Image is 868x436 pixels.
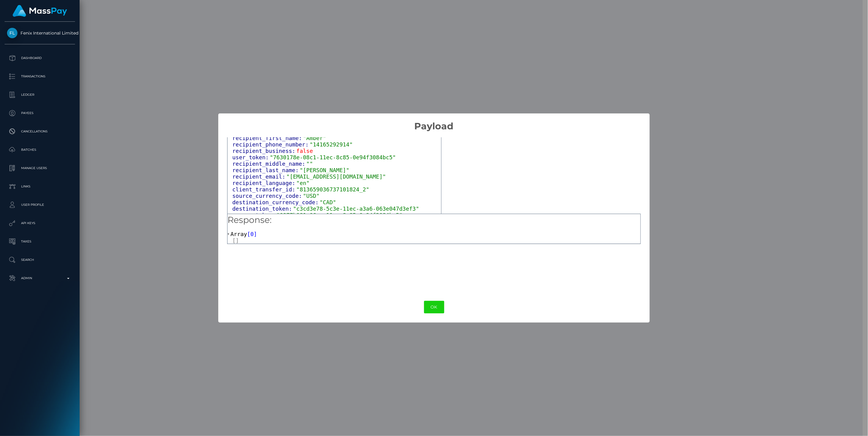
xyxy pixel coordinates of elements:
p: Links [7,182,73,191]
p: User Profile [7,200,73,209]
span: user_token: [232,154,270,161]
span: recipient_email: [232,173,287,180]
p: Payees [7,109,73,118]
span: "7630178e-08c1-11ec-8c85-0e94f3084bc5" [270,154,396,161]
img: Fenix International Limited [7,28,17,38]
span: ] [254,231,257,237]
span: "[PERSON_NAME]" [300,167,350,173]
span: recipient_business: [232,148,296,154]
span: "14165292914" [310,141,353,148]
span: "[EMAIL_ADDRESS][DOMAIN_NAME]" [287,173,386,180]
span: recipient_last_name: [232,167,300,173]
p: Taxes [7,237,73,246]
span: [ [247,231,250,237]
span: destination_token: [232,205,293,212]
p: API Keys [7,219,73,228]
h5: Response: [227,214,641,226]
span: destination_currency_code: [232,199,320,205]
span: source_token: [232,212,276,218]
span: "USD" [303,193,320,199]
span: "CAD" [320,199,336,205]
span: recipient_middle_name: [232,161,306,167]
span: false [296,148,313,154]
p: Ledger [7,90,73,99]
p: Batches [7,145,73,154]
h2: Payload [218,113,650,132]
p: Manage Users [7,164,73,173]
span: "813659036737101824_2" [296,186,369,193]
img: MassPay Logo [13,5,67,17]
span: "Amber" [303,135,326,141]
span: "en" [296,180,310,186]
p: Transactions [7,72,73,81]
button: OK [424,301,444,313]
span: Fenix International Limited [5,30,75,36]
span: client_transfer_id: [232,186,296,193]
span: Array [231,231,247,237]
p: Cancellations [7,127,73,136]
span: recipient_language: [232,180,296,186]
p: Search [7,255,73,264]
span: "c3cd3e78-5c3e-11ec-a3a6-063e047d3ef3" [293,205,419,212]
p: Dashboard [7,54,73,63]
span: source_currency_code: [232,193,303,199]
span: "0977b081-06ac-11ec-8c85-0e94f3084bc5" [276,212,403,218]
span: "" [306,161,313,167]
span: recipient_first_name: [232,135,303,141]
span: 0 [250,231,254,237]
p: Admin [7,274,73,283]
span: recipient_phone_number: [232,141,310,148]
